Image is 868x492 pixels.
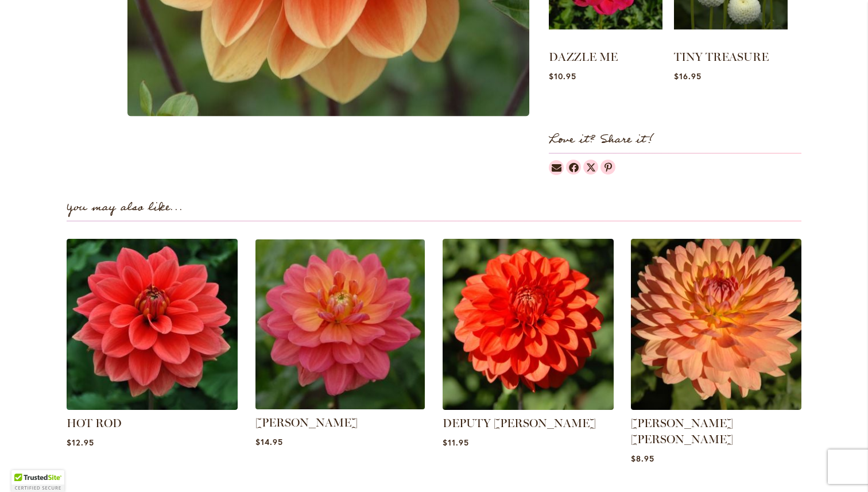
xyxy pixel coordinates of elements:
a: HOT ROD [67,401,238,412]
img: GABRIELLE MARIE [631,239,802,410]
a: Dahlias on Pinterest [600,160,615,175]
img: DEPUTY BOB [443,239,614,410]
a: DEPUTY [PERSON_NAME] [443,416,596,430]
img: HOT ROD [67,239,238,410]
a: HOT ROD [67,416,122,430]
span: $10.95 [549,71,576,82]
a: GABRIELLE MARIE [631,401,802,412]
a: DEPUTY BOB [443,401,614,412]
span: $14.95 [255,436,283,447]
strong: You may also like... [67,198,183,217]
span: $12.95 [67,437,94,448]
span: $11.95 [443,437,469,448]
strong: Love it? Share it! [549,130,654,149]
a: [PERSON_NAME] [255,416,358,429]
a: TINY TREASURE [674,50,769,64]
img: LORA ASHLEY [251,235,429,413]
span: $16.95 [674,71,702,82]
a: [PERSON_NAME] [PERSON_NAME] [631,416,733,446]
a: Dahlias on Twitter [583,160,598,175]
a: LORA ASHLEY [255,401,425,412]
iframe: Launch Accessibility Center [9,451,41,483]
a: Dahlias on Facebook [566,160,581,175]
a: DAZZLE ME [549,50,618,64]
span: $8.95 [631,453,654,464]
